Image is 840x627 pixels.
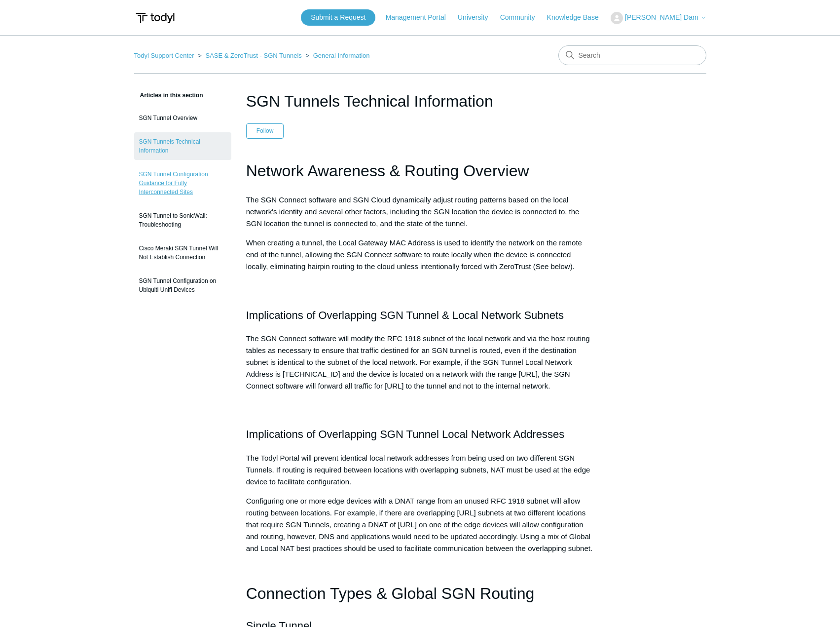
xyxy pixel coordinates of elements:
[246,454,590,486] span: The Todyl Portal will prevent identical local network addresses from being used on two different ...
[246,497,592,552] span: Configuring one or more edge devices with a DNAT range from an unused RFC 1918 subnet will allow ...
[246,585,535,602] span: Connection Types & Global SGN Routing
[611,12,706,24] button: [PERSON_NAME] Dam
[134,92,203,99] span: Articles in this section
[134,206,231,234] a: SGN Tunnel to SonicWall: Troubleshooting
[558,45,706,65] input: Search
[196,52,303,59] li: SASE & ZeroTrust - SGN Tunnels
[625,13,698,21] span: [PERSON_NAME] Dam
[134,52,194,59] a: Todyl Support Center
[547,12,609,23] a: Knowledge Base
[134,239,231,267] a: Cisco Meraki SGN Tunnel Will Not Establish Connection
[134,9,176,27] img: Todyl Support Center Help Center home page
[246,334,590,390] span: The SGN Connect software will modify the RFC 1918 subnet of the local network and via the host ro...
[134,132,231,160] a: SGN Tunnels Technical Information
[246,309,564,321] span: Implications of Overlapping SGN Tunnel & Local Network Subnets
[246,89,594,113] h1: SGN Tunnels Technical Information
[246,196,580,228] span: The SGN Connect software and SGN Cloud dynamically adjust routing patterns based on the local net...
[246,162,529,180] span: Network Awareness & Routing Overview
[500,12,545,23] a: Community
[134,272,231,299] a: SGN Tunnel Configuration on Ubiquiti Unifi Devices
[458,12,498,23] a: University
[134,109,231,127] a: SGN Tunnel Overview
[246,238,582,271] span: When creating a tunnel, the Local Gateway MAC Address is used to identify the network on the remo...
[313,52,370,59] a: General Information
[205,52,301,59] a: SASE & ZeroTrust - SGN Tunnels
[134,52,196,59] li: Todyl Support Center
[134,165,231,201] a: SGN Tunnel Configuration Guidance for Fully Interconnected Sites
[301,9,375,26] a: Submit a Request
[246,123,284,138] button: Follow Article
[246,428,565,440] span: Implications of Overlapping SGN Tunnel Local Network Addresses
[303,52,369,59] li: General Information
[386,12,456,23] a: Management Portal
